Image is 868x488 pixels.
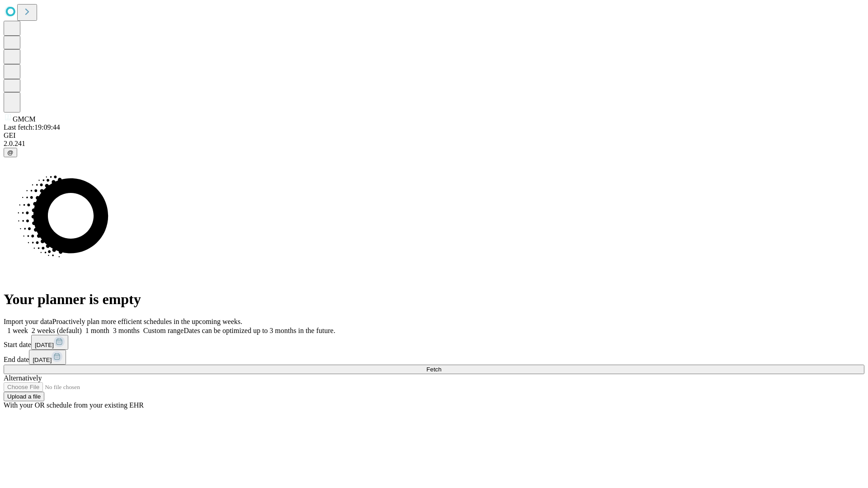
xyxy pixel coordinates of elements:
[4,148,17,157] button: @
[4,318,52,325] span: Import your data
[7,327,28,334] span: 1 week
[4,140,864,148] div: 2.0.241
[426,366,441,373] span: Fetch
[35,342,54,348] span: [DATE]
[52,318,242,325] span: Proactively plan more efficient schedules in the upcoming weeks.
[113,327,140,334] span: 3 months
[4,350,864,365] div: End date
[7,149,14,156] span: @
[4,123,60,131] span: Last fetch: 19:09:44
[4,291,864,308] h1: Your planner is empty
[4,392,44,401] button: Upload a file
[85,327,109,334] span: 1 month
[4,401,144,409] span: With your OR schedule from your existing EHR
[4,131,864,140] div: GEI
[4,335,864,350] div: Start date
[29,350,66,365] button: [DATE]
[31,335,68,350] button: [DATE]
[13,115,36,123] span: GMCM
[143,327,184,334] span: Custom range
[4,374,42,382] span: Alternatively
[4,365,864,374] button: Fetch
[184,327,335,334] span: Dates can be optimized up to 3 months in the future.
[32,327,82,334] span: 2 weeks (default)
[33,357,52,363] span: [DATE]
